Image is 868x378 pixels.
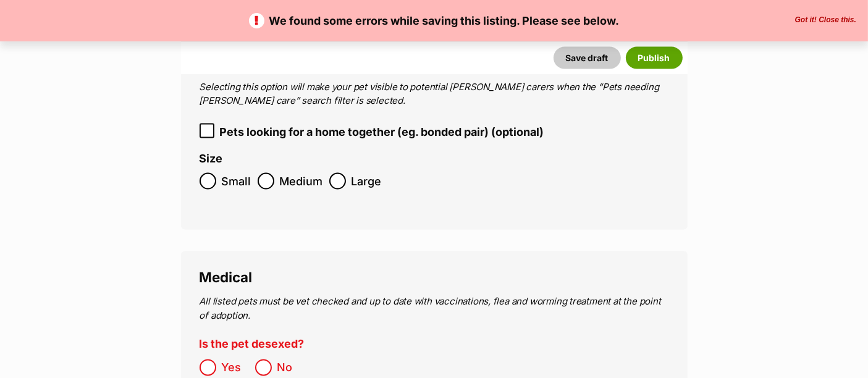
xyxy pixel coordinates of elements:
button: Close the banner [791,15,860,25]
span: Large [352,173,382,190]
button: Publish [626,46,683,69]
span: Pets looking for a home together (eg. bonded pair) (optional) [220,124,544,140]
span: Medium [280,173,323,190]
p: We found some errors while saving this listing. Please see below. [12,12,856,29]
p: All listed pets must be vet checked and up to date with vaccinations, flea and worming treatment ... [200,295,669,323]
label: Is the pet desexed? [200,338,305,351]
span: Yes [222,359,249,376]
button: Save draft [554,46,621,69]
span: Small [222,173,251,190]
span: Medical [200,269,253,286]
p: Selecting this option will make your pet visible to potential [PERSON_NAME] carers when the “Pets... [200,80,669,108]
span: No [277,359,305,376]
label: Size [200,153,223,166]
